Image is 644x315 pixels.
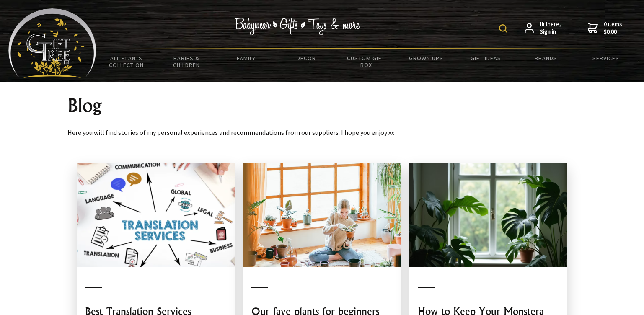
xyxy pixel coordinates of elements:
[156,49,216,74] a: Babies & Children
[409,163,567,267] img: How to Keep Your Monstera Thriving Indoors
[96,49,156,74] a: All Plants Collection
[67,96,577,116] h1: Blog
[456,49,516,67] a: Gift Ideas
[540,28,561,36] strong: Sign in
[604,28,622,36] strong: $0.00
[216,49,276,67] a: Family
[276,49,336,67] a: Decor
[576,49,636,67] a: Services
[243,163,401,267] img: Our fave plants for beginners
[8,8,96,78] img: Babyware - Gifts - Toys and more...
[604,20,622,35] span: 0 items
[336,49,396,74] a: Custom Gift Box
[588,21,622,35] a: 0 items$0.00
[540,21,561,35] span: Hi there,
[525,21,561,35] a: Hi there,Sign in
[396,49,456,67] a: Grown Ups
[67,127,577,137] p: Here you will find stories of my personal experiences and recommendations from our suppliers. I h...
[516,49,576,67] a: Brands
[235,18,361,35] img: Babywear - Gifts - Toys & more
[77,163,235,267] img: Best Translation Services
[499,24,507,33] img: product search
